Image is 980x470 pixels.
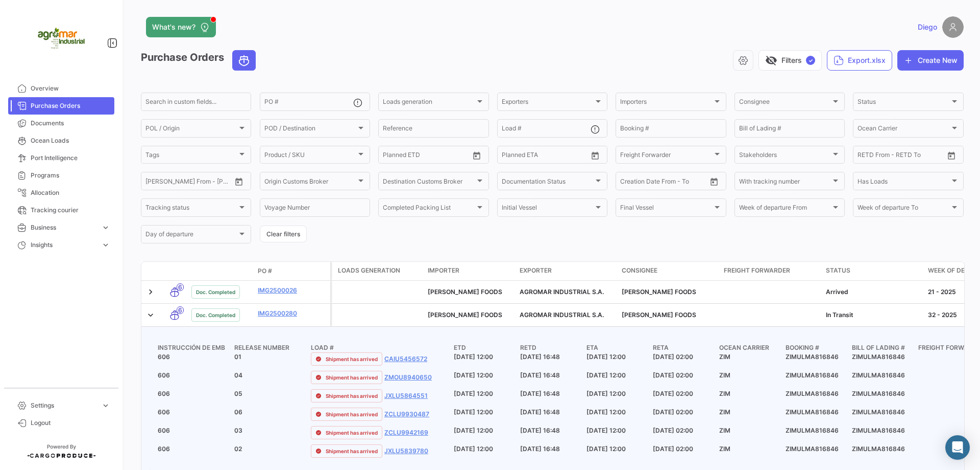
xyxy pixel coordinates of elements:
button: Export.xlsx [827,50,892,71]
span: visibility_off [765,54,777,66]
a: ZCLU9942169 [384,428,428,437]
a: ZMOU8940650 [384,373,432,382]
span: ZIMULMA816846 [786,371,839,379]
span: Insights [31,240,97,250]
span: ZIMULMA816846 [786,408,839,416]
span: 02 [234,445,242,453]
span: [DATE] 16:48 [520,390,560,397]
h4: ETD [454,343,520,352]
span: Diego [918,22,937,32]
span: [DATE] 12:00 [454,445,493,453]
span: [DATE] 12:00 [586,353,626,361]
span: Shipment has arrived [326,429,378,437]
span: Consignee [739,100,831,107]
span: ZIMULMA816846 [786,427,839,434]
span: [DATE] 02:00 [653,427,693,434]
span: [DATE] 12:00 [586,445,626,453]
span: ZIMULMA816846 [852,353,905,361]
span: Documentation Status [502,179,594,186]
input: From [383,153,397,160]
span: Purchase Orders [31,101,110,110]
span: [DATE] 02:00 [653,390,693,397]
a: Tracking courier [8,202,114,219]
a: Programs [8,167,114,184]
span: [DATE] 16:48 [520,371,560,379]
span: [DATE] 12:00 [454,408,493,416]
span: 06 [234,408,242,416]
span: ZIM [719,427,730,434]
span: Tags [145,153,237,160]
span: Importer [428,266,459,275]
h4: Booking # [786,343,852,352]
span: ZIM [719,353,730,361]
input: From [620,179,634,186]
a: CAIU5456572 [384,354,427,364]
span: ZIMULMA816846 [852,427,905,434]
span: 01 [234,353,241,361]
a: JXLU5864551 [384,391,428,400]
span: 6 [177,283,184,291]
span: GAN SHMUEL FOODS [622,288,696,296]
span: expand_more [101,240,110,250]
span: ZIM [719,390,730,397]
span: ZIMULMA816846 [786,353,839,361]
span: Stakeholders [739,153,831,160]
span: ZIMULMA816846 [852,390,905,397]
span: Business [31,223,97,232]
span: [DATE] 12:00 [454,390,493,397]
datatable-header-cell: Exporter [516,262,618,280]
span: Freight Forwarder [620,153,712,160]
h4: Bill of Lading # [852,343,918,352]
span: [DATE] 12:00 [586,371,626,379]
h4: Release Number [234,343,311,352]
button: Open calendar [706,174,722,189]
a: Port Intelligence [8,149,114,167]
span: [DATE] 16:48 [520,427,560,434]
button: What's new? [146,17,216,37]
span: AGROMAR INDUSTRIAL S.A. [520,288,604,296]
a: Overview [8,80,114,97]
span: [DATE] 12:00 [586,408,626,416]
a: Expand/Collapse Row [145,310,156,320]
span: Loads generation [383,100,475,107]
span: 05 [234,390,242,397]
span: [DATE] 02:00 [653,353,693,361]
span: ZIM [719,445,730,453]
span: GAN SHMUEL FOODS [428,311,502,319]
span: [DATE] 16:48 [520,445,560,453]
span: ZIMULMA816846 [786,390,839,397]
span: AGROMAR INDUSTRIAL S.A. [520,311,604,319]
span: POL / Origin [145,126,237,133]
span: Consignee [622,266,657,275]
span: Port Intelligence [31,153,110,163]
img: agromar.jpg [36,12,87,63]
span: ZIMULMA816846 [852,445,905,453]
span: 606 [158,371,170,379]
span: Freight Forwarder [724,266,790,275]
span: Initial Vessel [502,206,594,213]
span: Tracking status [145,206,237,213]
h4: RETD [520,343,586,352]
datatable-header-cell: Loads generation [332,262,424,280]
a: IMG2500026 [258,286,326,295]
span: Destination Customs Broker [383,179,475,186]
button: Open calendar [587,148,603,163]
button: Open calendar [944,148,959,163]
span: 606 [158,408,170,416]
span: [DATE] 16:48 [520,408,560,416]
img: placeholder-user.png [942,16,964,38]
span: Doc. Completed [196,311,235,319]
span: Programs [31,171,110,180]
span: PO # [258,266,272,276]
span: Overview [31,84,110,93]
datatable-header-cell: Importer [424,262,516,280]
span: expand_more [101,401,110,410]
span: Ocean Loads [31,136,110,145]
span: [DATE] 02:00 [653,371,693,379]
span: Shipment has arrived [326,410,378,418]
span: 606 [158,445,170,453]
span: Completed Packing List [383,206,475,213]
span: 04 [234,371,242,379]
span: [DATE] 12:00 [454,353,493,361]
span: [DATE] 12:00 [586,427,626,434]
